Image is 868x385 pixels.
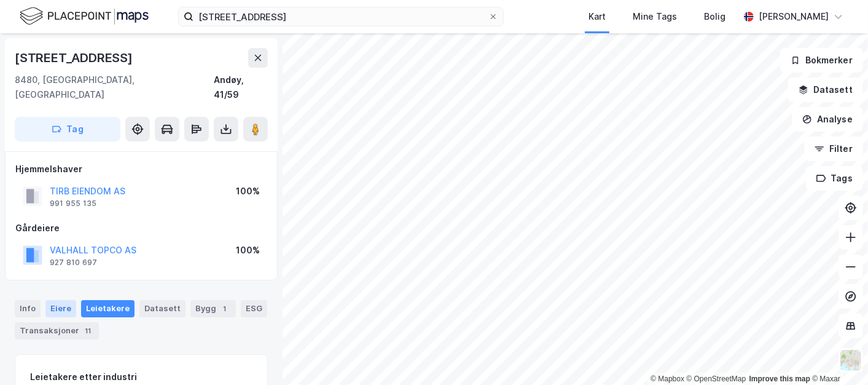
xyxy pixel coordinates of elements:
[15,162,267,177] div: Hjemmelshaver
[807,326,868,385] div: Kontrollprogram for chat
[633,9,677,24] div: Mine Tags
[792,107,863,132] button: Analyse
[50,199,96,208] div: 991 955 135
[651,375,684,383] a: Mapbox
[50,258,97,268] div: 927 810 697
[780,48,863,73] button: Bokmerker
[241,300,267,317] div: ESG
[20,6,149,27] img: logo.f888ab2527a4732fd821a326f86c7f29.svg
[759,9,829,24] div: [PERSON_NAME]
[588,9,606,24] div: Kart
[15,117,120,141] button: Tag
[82,325,94,337] div: 11
[15,300,41,317] div: Info
[190,300,236,317] div: Bygg
[219,303,231,315] div: 1
[804,137,863,161] button: Filter
[45,300,76,317] div: Eiere
[15,322,99,339] div: Transaksjoner
[139,300,186,317] div: Datasett
[81,300,135,317] div: Leietakere
[806,166,863,191] button: Tags
[194,7,488,26] input: Søk på adresse, matrikkel, gårdeiere, leietakere eller personer
[214,73,268,102] div: Andøy, 41/59
[236,243,260,258] div: 100%
[788,77,863,102] button: Datasett
[749,375,810,383] a: Improve this map
[807,326,868,385] iframe: Chat Widget
[15,73,214,102] div: 8480, [GEOGRAPHIC_DATA], [GEOGRAPHIC_DATA]
[687,375,746,383] a: OpenStreetMap
[15,48,135,68] div: [STREET_ADDRESS]
[15,221,267,236] div: Gårdeiere
[236,184,260,199] div: 100%
[704,9,725,24] div: Bolig
[30,370,252,384] div: Leietakere etter industri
